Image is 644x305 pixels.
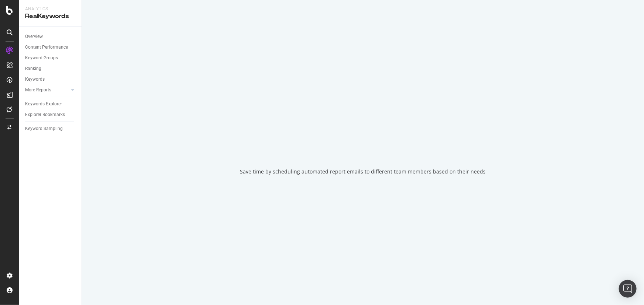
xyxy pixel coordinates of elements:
a: Keyword Sampling [25,125,76,133]
div: Keyword Sampling [25,125,63,133]
a: Content Performance [25,43,76,51]
div: Save time by scheduling automated report emails to different team members based on their needs [240,168,486,175]
div: animation [337,130,390,156]
div: Analytics [25,6,76,12]
a: Keyword Groups [25,54,76,62]
div: Keywords [25,76,45,83]
div: Open Intercom Messenger [619,280,637,298]
a: Keywords Explorer [25,100,76,108]
div: Keyword Groups [25,54,58,62]
div: Ranking [25,65,41,73]
a: Overview [25,33,76,41]
div: Overview [25,33,43,41]
div: Content Performance [25,43,68,51]
a: Explorer Bookmarks [25,111,76,119]
a: Keywords [25,76,76,83]
a: Ranking [25,65,76,73]
div: Explorer Bookmarks [25,111,65,119]
div: Keywords Explorer [25,100,62,108]
div: RealKeywords [25,12,76,21]
a: More Reports [25,86,69,94]
div: More Reports [25,86,51,94]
